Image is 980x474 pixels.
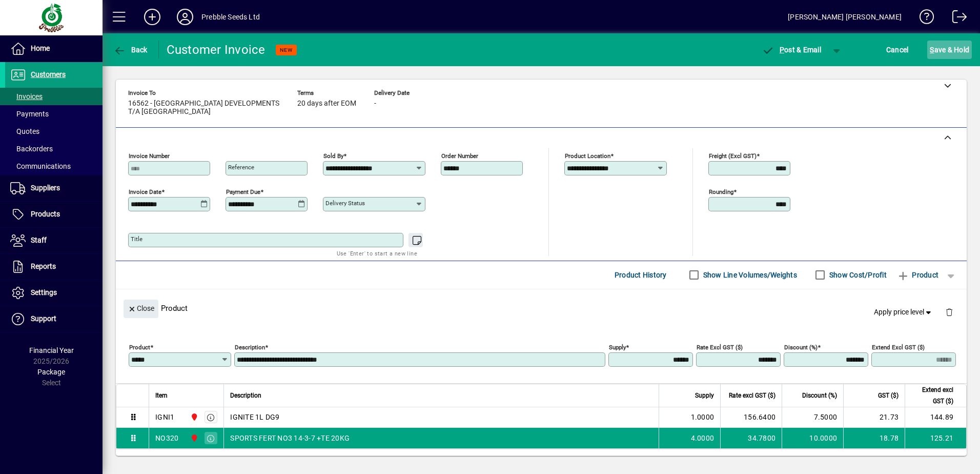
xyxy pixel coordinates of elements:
[905,428,966,448] td: 125.21
[870,303,937,321] button: Apply price level
[129,344,150,351] mat-label: Product
[5,157,103,175] a: Communications
[230,390,261,401] span: Description
[905,407,966,428] td: 144.89
[709,188,733,195] mat-label: Rounding
[5,105,103,123] a: Payments
[337,247,417,259] mat-hint: Use 'Enter' to start a new line
[697,344,743,351] mat-label: Rate excl GST ($)
[780,46,784,54] span: P
[124,300,158,318] button: Close
[911,384,953,407] span: Extend excl GST ($)
[280,47,293,53] span: NEW
[5,140,103,157] a: Backorders
[103,41,159,59] app-page-header-button: Back
[874,307,933,318] span: Apply price level
[610,266,671,284] button: Product History
[615,267,667,283] span: Product History
[10,92,43,101] span: Invoices
[235,344,265,351] mat-label: Description
[155,433,178,443] div: NO320
[892,266,944,284] button: Product
[937,300,962,324] button: Delete
[912,2,934,35] a: Knowledge Base
[727,412,775,422] div: 156.6400
[116,289,967,327] div: Product
[609,344,626,351] mat-label: Supply
[884,41,911,59] button: Cancel
[31,70,66,78] span: Customers
[5,123,103,140] a: Quotes
[188,411,199,423] span: PALMERSTON NORTH
[827,270,887,280] label: Show Cost/Profit
[5,175,103,201] a: Suppliers
[169,8,201,26] button: Profile
[228,164,254,171] mat-label: Reference
[201,9,260,25] div: Prebble Seeds Ltd
[31,210,60,218] span: Products
[31,314,56,323] span: Support
[5,88,103,105] a: Invoices
[10,162,71,170] span: Communications
[230,412,279,422] span: IGNITE 1L DG9
[10,127,39,135] span: Quotes
[155,390,168,401] span: Item
[323,152,343,160] mat-label: Sold by
[111,41,150,59] button: Back
[128,100,282,116] span: 16562 - [GEOGRAPHIC_DATA] DEVELOPMENTS T/A [GEOGRAPHIC_DATA]
[113,46,148,54] span: Back
[762,46,821,54] span: ost & Email
[325,200,365,207] mat-label: Delivery status
[878,390,899,401] span: GST ($)
[167,42,266,58] div: Customer Invoice
[226,188,260,195] mat-label: Payment due
[709,152,757,160] mat-label: Freight (excl GST)
[297,100,356,108] span: 20 days after EOM
[29,346,74,354] span: Financial Year
[782,428,843,448] td: 10.0000
[31,236,47,244] span: Staff
[31,288,57,297] span: Settings
[5,254,103,280] a: Reports
[441,152,478,160] mat-label: Order number
[727,433,775,443] div: 34.7800
[10,110,49,118] span: Payments
[872,344,925,351] mat-label: Extend excl GST ($)
[131,235,142,243] mat-label: Title
[843,407,905,428] td: 21.73
[757,41,826,59] button: Post & Email
[782,407,843,428] td: 7.5000
[927,41,972,59] button: Save & Hold
[5,202,103,227] a: Products
[128,300,154,317] span: Close
[374,100,376,108] span: -
[5,280,103,306] a: Settings
[930,42,969,58] span: ave & Hold
[565,152,610,160] mat-label: Product location
[37,368,65,376] span: Package
[930,46,934,54] span: S
[802,390,837,401] span: Discount (%)
[897,267,938,283] span: Product
[729,390,775,401] span: Rate excl GST ($)
[691,412,714,422] span: 1.0000
[5,36,103,62] a: Home
[10,145,53,153] span: Backorders
[136,8,169,26] button: Add
[31,184,60,192] span: Suppliers
[129,188,161,195] mat-label: Invoice date
[155,412,174,422] div: IGNI1
[937,307,962,316] app-page-header-button: Delete
[695,390,714,401] span: Supply
[5,306,103,332] a: Support
[31,262,56,270] span: Reports
[886,42,909,58] span: Cancel
[129,152,170,160] mat-label: Invoice number
[843,428,905,448] td: 18.78
[691,433,714,443] span: 4.0000
[784,344,818,351] mat-label: Discount (%)
[5,228,103,253] a: Staff
[230,433,350,443] span: SPORTS FERT NO3 14-3-7 +TE 20KG
[945,2,967,35] a: Logout
[31,44,50,52] span: Home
